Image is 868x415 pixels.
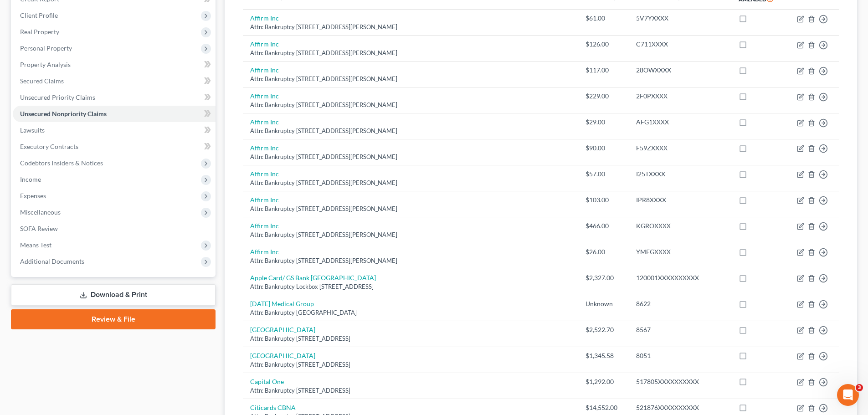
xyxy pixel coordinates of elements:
[250,360,571,369] div: Attn: Bankruptcy [STREET_ADDRESS]
[586,118,621,127] div: $29.00
[250,196,279,204] a: Affirm Inc
[250,282,571,291] div: Attn: Bankruptcy Lockbox [STREET_ADDRESS]
[20,143,78,150] span: Executory Contracts
[250,49,571,57] div: Attn: Bankruptcy [STREET_ADDRESS][PERSON_NAME]
[636,40,724,49] div: C711XXXX
[250,256,571,265] div: Attn: Bankruptcy [STREET_ADDRESS][PERSON_NAME]
[11,309,216,329] a: Review & File
[250,170,279,178] a: Affirm Inc
[250,248,279,256] a: Affirm Inc
[20,110,107,118] span: Unsecured Nonpriority Claims
[250,92,279,100] a: Affirm Inc
[586,195,621,205] div: $103.00
[837,384,859,406] iframe: Intercom live chat
[636,403,724,412] div: 521876XXXXXXXXXX
[636,247,724,256] div: YMFGXXXX
[250,231,571,239] div: Attn: Bankruptcy [STREET_ADDRESS][PERSON_NAME]
[636,351,724,360] div: 8051
[250,334,571,343] div: Attn: Bankruptcy [STREET_ADDRESS]
[250,352,315,359] a: [GEOGRAPHIC_DATA]
[20,208,61,216] span: Miscellaneous
[636,377,724,386] div: 517805XXXXXXXXXX
[13,89,216,106] a: Unsecured Priority Claims
[13,73,216,89] a: Secured Claims
[20,11,58,19] span: Client Profile
[20,44,72,52] span: Personal Property
[13,220,216,237] a: SOFA Review
[636,143,724,153] div: F59ZXXXX
[250,14,279,22] a: Affirm Inc
[636,92,724,101] div: 2F0PXXXX
[20,61,71,68] span: Property Analysis
[250,378,284,385] a: Capital One
[13,106,216,122] a: Unsecured Nonpriority Claims
[586,247,621,256] div: $26.00
[586,403,621,412] div: $14,552.00
[13,56,216,73] a: Property Analysis
[586,66,621,75] div: $117.00
[586,325,621,334] div: $2,522.70
[20,159,103,167] span: Codebtors Insiders & Notices
[586,377,621,386] div: $1,292.00
[20,77,64,85] span: Secured Claims
[586,169,621,179] div: $57.00
[250,118,279,126] a: Affirm Inc
[636,221,724,231] div: KGROXXXX
[636,169,724,179] div: I25TXXXX
[250,386,571,395] div: Attn: Bankruptcy [STREET_ADDRESS]
[250,66,279,74] a: Affirm Inc
[636,195,724,205] div: IPR8XXXX
[586,221,621,231] div: $466.00
[250,404,296,411] a: Citicards CBNA
[856,384,863,391] span: 3
[250,205,571,213] div: Attn: Bankruptcy [STREET_ADDRESS][PERSON_NAME]
[20,175,41,183] span: Income
[250,326,315,333] a: [GEOGRAPHIC_DATA]
[586,273,621,282] div: $2,327.00
[586,14,621,23] div: $61.00
[20,126,45,134] span: Lawsuits
[586,92,621,101] div: $229.00
[250,40,279,48] a: Affirm Inc
[586,351,621,360] div: $1,345.58
[250,179,571,187] div: Attn: Bankruptcy [STREET_ADDRESS][PERSON_NAME]
[20,192,46,200] span: Expenses
[13,138,216,155] a: Executory Contracts
[636,273,724,282] div: 120001XXXXXXXXXX
[250,274,376,282] a: Apple Card/ GS Bank [GEOGRAPHIC_DATA]
[636,299,724,308] div: 8622
[636,325,724,334] div: 8567
[636,118,724,127] div: AFG1XXXX
[11,284,216,306] a: Download & Print
[250,101,571,109] div: Attn: Bankruptcy [STREET_ADDRESS][PERSON_NAME]
[250,300,314,307] a: [DATE] Medical Group
[636,14,724,23] div: 5V7YXXXX
[586,299,621,308] div: Unknown
[250,144,279,152] a: Affirm Inc
[586,40,621,49] div: $126.00
[250,127,571,135] div: Attn: Bankruptcy [STREET_ADDRESS][PERSON_NAME]
[20,257,84,265] span: Additional Documents
[250,308,571,317] div: Attn: Bankruptcy [GEOGRAPHIC_DATA]
[250,222,279,230] a: Affirm Inc
[13,122,216,138] a: Lawsuits
[250,75,571,83] div: Attn: Bankruptcy [STREET_ADDRESS][PERSON_NAME]
[20,93,95,101] span: Unsecured Priority Claims
[250,153,571,161] div: Attn: Bankruptcy [STREET_ADDRESS][PERSON_NAME]
[20,241,51,249] span: Means Test
[20,225,58,232] span: SOFA Review
[250,23,571,31] div: Attn: Bankruptcy [STREET_ADDRESS][PERSON_NAME]
[586,143,621,153] div: $90.00
[636,66,724,75] div: 28OWXXXX
[20,28,59,36] span: Real Property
